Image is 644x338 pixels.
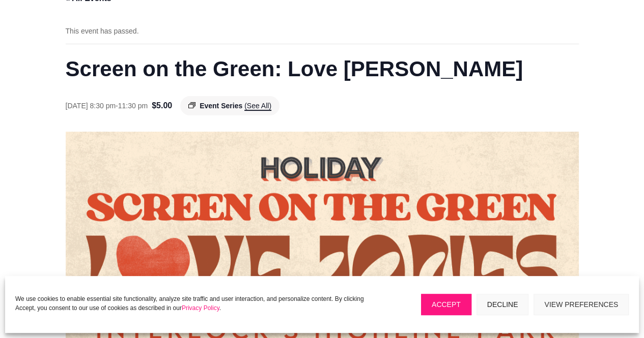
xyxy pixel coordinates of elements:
[66,25,579,38] li: This event has passed.
[534,294,629,315] button: View preferences
[152,99,172,112] span: $5.00
[15,294,385,313] p: We use cookies to enable essential site functionality, analyze site traffic and user interaction,...
[244,102,271,111] a: (See All)
[244,102,271,110] span: (See All)
[477,294,529,315] button: Decline
[66,100,148,112] div: -
[66,54,579,84] h1: Screen on the Green: Love [PERSON_NAME]
[66,102,116,110] span: [DATE] 8:30 pm
[421,294,471,315] button: Accept
[118,102,148,110] span: 11:30 pm
[200,102,242,110] span: Event Series
[182,304,219,312] a: Privacy Policy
